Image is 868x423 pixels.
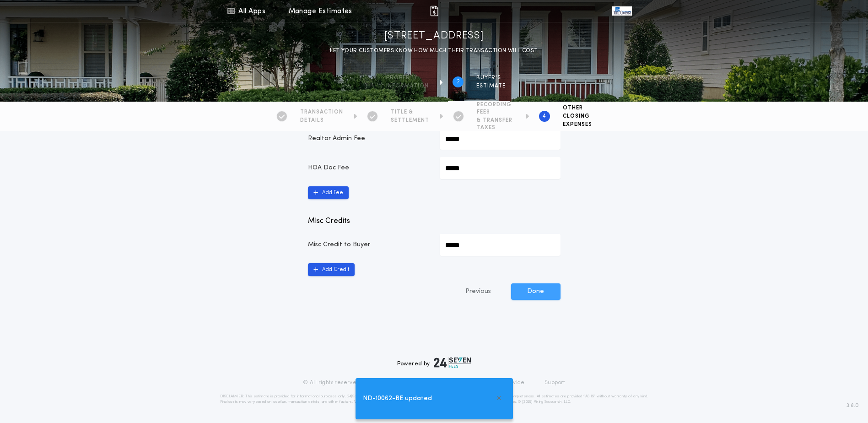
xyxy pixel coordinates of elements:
button: Done [511,283,561,300]
img: img [429,5,440,16]
span: BUYER'S [476,74,506,81]
p: Misc Credits [308,216,561,227]
span: ND-10062-BE updated [363,394,432,404]
p: LET YOUR CUSTOMERS KNOW HOW MUCH THEIR TRANSACTION WILL COST [330,46,538,55]
span: CLOSING [563,113,592,120]
span: & TRANSFER TAXES [477,117,515,131]
p: HOA Doc Fee [308,163,429,173]
button: Add Credit [308,263,355,276]
span: TITLE & [391,108,429,116]
h2: 2 [457,78,460,86]
h2: 4 [543,113,546,120]
button: Previous [447,283,509,300]
span: EXPENSES [563,121,592,128]
span: SETTLEMENT [391,117,429,124]
span: Property [386,74,429,81]
img: logo [434,357,471,368]
span: OTHER [563,104,592,112]
span: TRANSACTION [300,108,343,116]
p: Misc Credit to Buyer [308,240,429,249]
p: Realtor Admin Fee [308,134,429,143]
h1: [STREET_ADDRESS] [384,29,484,43]
div: Powered by [397,357,471,368]
button: Add Fee [308,186,349,199]
span: ESTIMATE [476,82,506,90]
span: information [386,82,429,90]
span: DETAILS [300,117,343,124]
span: RECORDING FEES [477,101,515,116]
img: vs-icon [612,6,631,16]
